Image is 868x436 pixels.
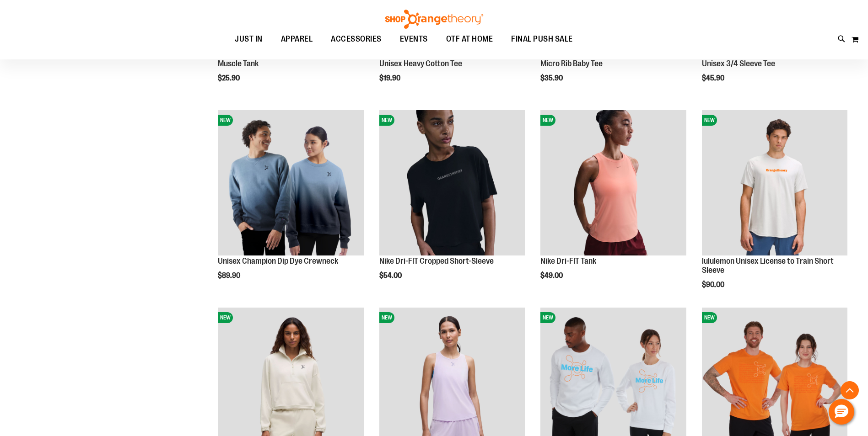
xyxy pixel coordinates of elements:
a: Unisex Champion Dip Dye CrewneckNEW [218,110,363,257]
span: OTF AT HOME [446,29,493,49]
a: lululemon Unisex License to Train Short SleeveNEW [702,110,847,257]
img: Nike Dri-FIT Cropped Short-Sleeve [379,110,525,255]
span: NEW [218,115,233,126]
span: $19.90 [379,74,402,82]
a: ACCESSORIES [322,29,391,50]
span: $35.90 [540,74,564,82]
span: APPAREL [281,29,313,49]
a: Unisex Heavy Cotton Tee [379,59,462,68]
a: FINAL PUSH SALE [502,29,582,50]
div: product [697,106,852,312]
span: $89.90 [218,271,242,280]
a: Nike Dri-FIT Tank [540,256,596,266]
a: APPAREL [272,29,322,50]
a: JUST IN [226,29,272,49]
span: $90.00 [702,281,726,289]
a: Nike Dri-FIT TankNEW [540,110,686,257]
img: Shop Orangetheory [384,10,485,29]
span: $49.00 [540,271,564,280]
img: Nike Dri-FIT Tank [540,110,686,255]
span: EVENTS [400,29,428,49]
span: NEW [702,312,717,323]
span: NEW [540,312,555,323]
a: Nike Dri-FIT Cropped Short-Sleeve [379,256,494,266]
a: Micro Rib Baby Tee [540,59,603,68]
span: NEW [540,115,555,126]
span: ACCESSORIES [331,29,382,49]
a: Unisex Champion Dip Dye Crewneck [218,256,338,266]
button: Hello, have a question? Let’s chat. [829,399,854,425]
div: product [213,106,368,303]
span: $25.90 [218,74,241,82]
img: Unisex Champion Dip Dye Crewneck [218,110,363,255]
span: NEW [379,115,394,126]
div: product [375,106,529,303]
span: FINAL PUSH SALE [511,29,573,49]
a: EVENTS [391,29,437,50]
a: lululemon Unisex License to Train Short Sleeve [702,256,834,275]
a: OTF AT HOME [437,29,502,50]
button: Back To Top [841,381,859,399]
span: $45.90 [702,74,726,82]
div: product [536,106,690,303]
a: Nike Dri-FIT Cropped Short-SleeveNEW [379,110,525,257]
span: NEW [702,115,717,126]
img: lululemon Unisex License to Train Short Sleeve [702,110,847,255]
span: $54.00 [379,271,403,280]
span: NEW [218,312,233,323]
span: NEW [379,312,394,323]
a: Unisex 3/4 Sleeve Tee [702,59,775,68]
a: Muscle Tank [218,59,259,68]
span: JUST IN [235,29,263,49]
